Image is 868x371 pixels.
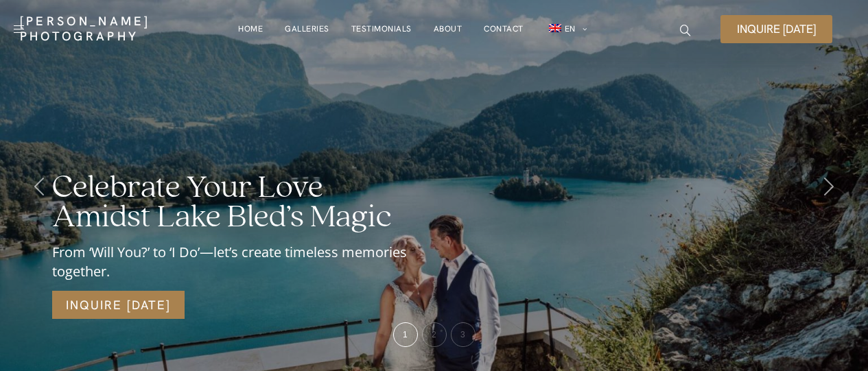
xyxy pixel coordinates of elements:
img: EN [549,24,561,32]
a: en_GBEN [546,15,587,43]
a: About [434,15,462,43]
a: Inquire [DATE] [52,291,185,319]
a: Inquire [DATE] [720,15,832,43]
a: [PERSON_NAME] Photography [20,14,171,44]
a: Testimonials [351,15,412,43]
a: Galleries [285,15,329,43]
span: EN [565,23,576,34]
a: icon-magnifying-glass34 [673,18,698,43]
span: 1 [403,330,408,339]
a: Home [238,15,263,43]
span: 3 [460,330,465,339]
a: Contact [484,15,524,43]
h2: Celebrate Your Love Amidst Lake Bled’s Magic [52,173,425,232]
span: 2 [432,330,436,339]
span: Inquire [DATE] [737,23,816,35]
div: From ‘Will You?’ to ‘I Do’—let’s create timeless memories together. [52,243,425,281]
